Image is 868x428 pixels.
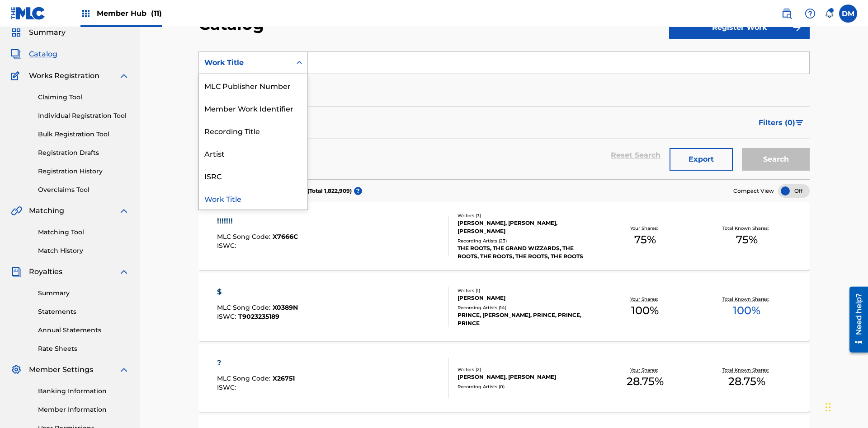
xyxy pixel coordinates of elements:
[11,49,57,60] a: CatalogCatalog
[669,16,810,39] button: Register Work
[217,242,238,250] span: ISWC :
[722,367,771,373] p: Total Known Shares:
[204,57,286,68] div: Work Title
[634,232,656,248] span: 75 %
[217,383,238,391] span: ISWC :
[458,237,594,244] div: Recording Artists ( 23 )
[217,287,298,298] div: $
[38,93,129,102] a: Claiming Tool
[97,8,162,19] span: Member Hub
[458,304,594,311] div: Recording Artists ( 14 )
[29,205,64,216] span: Matching
[458,287,594,294] div: Writers ( 1 )
[199,74,307,97] div: MLC Publisher Number
[199,97,307,119] div: Member Work Identifier
[38,307,129,316] a: Statements
[839,5,857,23] div: User Menu
[796,120,803,126] img: filter
[38,228,129,237] a: Matching Tool
[217,233,273,241] span: MLC Song Code :
[722,225,771,232] p: Total Known Shares:
[458,366,594,373] div: Writers ( 2 )
[733,187,774,195] span: Compact View
[458,212,594,219] div: Writers ( 3 )
[11,70,23,81] img: Works Registration
[801,5,819,23] div: Help
[38,386,129,396] a: Banking Information
[198,51,810,179] form: Search Form
[38,130,129,139] a: Bulk Registration Tool
[217,358,295,368] div: ?
[627,373,664,390] span: 28.75 %
[458,244,594,261] div: THE ROOTS, THE GRAND WIZZARDS, THE ROOTS, THE ROOTS, THE ROOTS, THE ROOTS
[29,70,99,81] span: Works Registration
[805,8,816,19] img: help
[38,405,129,414] a: Member Information
[11,27,22,38] img: Summary
[458,219,594,235] div: [PERSON_NAME], [PERSON_NAME], [PERSON_NAME]
[199,187,307,209] div: Work Title
[781,8,792,19] img: search
[273,233,298,241] span: X7666C
[753,112,810,134] button: Filters (0)
[778,5,796,23] a: Public Search
[792,22,802,33] img: f7272a7cc735f4ea7f67.svg
[80,8,91,19] img: Top Rightsholders
[759,117,795,128] span: Filters ( 0 )
[199,119,307,142] div: Recording Title
[29,364,93,375] span: Member Settings
[29,266,62,277] span: Royalties
[630,225,660,232] p: Your Shares:
[38,167,129,176] a: Registration History
[217,374,273,382] span: MLC Song Code :
[199,142,307,164] div: Artist
[118,205,129,216] img: expand
[199,164,307,187] div: ISRC
[825,9,834,18] div: Notifications
[38,148,129,158] a: Registration Drafts
[38,288,129,298] a: Summary
[29,49,57,60] span: Catalog
[11,364,22,375] img: Member Settings
[217,303,273,312] span: MLC Song Code :
[238,312,279,321] span: T9023235189
[11,266,22,277] img: Royalties
[458,373,594,381] div: [PERSON_NAME], [PERSON_NAME]
[151,9,162,18] span: (11)
[38,185,129,195] a: Overclaims Tool
[118,266,129,277] img: expand
[736,232,758,248] span: 75 %
[11,27,66,38] a: SummarySummary
[11,7,46,20] img: MLC Logo
[630,367,660,373] p: Your Shares:
[722,296,771,302] p: Total Known Shares:
[733,302,760,319] span: 100 %
[823,385,868,428] iframe: Chat Widget
[11,205,22,216] img: Matching
[458,294,594,302] div: [PERSON_NAME]
[38,326,129,335] a: Annual Statements
[670,148,733,171] button: Export
[11,49,22,60] img: Catalog
[630,296,660,302] p: Your Shares:
[354,187,362,195] span: ?
[826,394,831,421] div: Drag
[198,273,810,341] a: $MLC Song Code:X0389NISWC:T9023235189Writers (1)[PERSON_NAME]Recording Artists (14)PRINCE, [PERSO...
[217,312,238,321] span: ISWC :
[118,364,129,375] img: expand
[728,373,765,390] span: 28.75 %
[29,27,66,38] span: Summary
[273,374,295,382] span: X26751
[38,111,129,121] a: Individual Registration Tool
[38,246,129,256] a: Match History
[38,344,129,354] a: Rate Sheets
[843,283,868,357] iframe: Resource Center
[198,202,810,270] a: !!!!!!!MLC Song Code:X7666CISWC:Writers (3)[PERSON_NAME], [PERSON_NAME], [PERSON_NAME]Recording A...
[458,311,594,327] div: PRINCE, [PERSON_NAME], PRINCE, PRINCE, PRINCE
[198,344,810,412] a: ?MLC Song Code:X26751ISWC:Writers (2)[PERSON_NAME], [PERSON_NAME]Recording Artists (0)Your Shares...
[118,70,129,81] img: expand
[458,383,594,390] div: Recording Artists ( 0 )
